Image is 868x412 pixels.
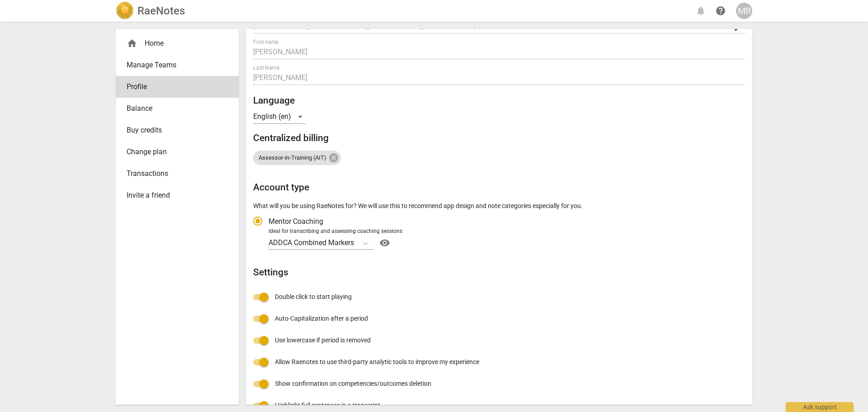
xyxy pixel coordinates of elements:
span: Assessor-in-Training (AIT) [253,155,332,161]
span: Manage Teams [127,60,221,71]
a: Help [374,236,392,250]
a: Transactions [116,163,239,185]
span: help [715,5,726,16]
span: Mentor Coaching [269,216,323,227]
button: MR [736,3,752,19]
span: Balance [127,103,221,114]
h2: Account type [253,182,745,193]
div: Account type [253,210,745,250]
div: Ideal for transcribing and assessing coaching sessions [269,227,742,236]
span: Show confirmation on competencies/outcomes deletion [275,379,431,388]
span: Transactions [127,168,221,179]
input: Ideal for transcribing and assessing coaching sessionsADDCA Combined MarkersHelp [355,239,357,247]
a: Balance [116,98,239,119]
span: Use lowercase if period is removed [275,336,371,345]
a: Manage Teams [116,54,239,76]
p: ADDCA Combined Markers [269,237,354,248]
label: First name [253,39,278,45]
a: Invite a friend [116,185,239,206]
span: Allow Raenotes to use third-party analytic tools to improve my experience [275,357,479,367]
h2: RaeNotes [137,5,185,17]
div: Home [116,33,239,54]
span: Highlight full sentences in a transcript [275,401,380,410]
h2: Settings [253,267,745,278]
span: home [127,38,137,49]
div: Assessor-in-Training (AIT) [253,151,341,165]
h2: Centralized billing [253,133,745,144]
a: Profile [116,76,239,98]
a: Help [712,3,729,19]
button: Help [377,236,392,250]
a: LogoRaeNotes [116,2,185,20]
a: Change plan [116,141,239,163]
span: Profile [127,81,221,92]
span: Change plan [127,147,221,157]
h2: Language [253,95,745,106]
span: Double click to start playing [275,292,352,302]
span: visibility [377,237,392,248]
div: English (en) [253,109,306,124]
a: Buy credits [116,119,239,141]
span: Invite a friend [127,190,221,201]
span: Auto-Capitalization after a period [275,314,368,323]
span: Buy credits [127,125,221,136]
div: Home [127,38,221,49]
img: Logo [116,2,134,20]
p: What will you be using RaeNotes for? We will use this to recommend app design and note categories... [253,201,745,211]
div: Ask support [786,402,854,412]
label: Last Name [253,65,279,71]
